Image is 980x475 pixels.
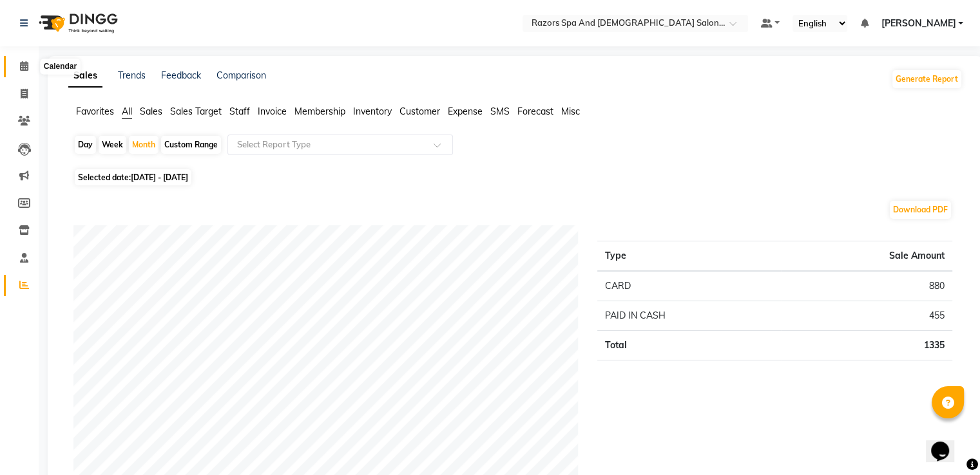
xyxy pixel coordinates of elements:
[33,5,121,41] img: logo
[781,301,952,331] td: 455
[76,106,114,117] span: Favorites
[597,301,781,331] td: PAID IN CASH
[926,424,967,462] iframe: chat widget
[129,136,159,154] div: Month
[99,136,126,154] div: Week
[161,70,201,81] a: Feedback
[41,59,80,75] div: Calendar
[399,106,440,117] span: Customer
[781,271,952,301] td: 880
[229,106,250,117] span: Staff
[122,106,132,117] span: All
[597,271,781,301] td: CARD
[597,331,781,360] td: Total
[892,70,961,88] button: Generate Report
[781,331,952,360] td: 1335
[561,106,580,117] span: Misc
[258,106,287,117] span: Invoice
[890,201,951,219] button: Download PDF
[75,169,191,185] span: Selected date:
[294,106,345,117] span: Membership
[131,172,188,182] span: [DATE] - [DATE]
[75,136,96,154] div: Day
[490,106,510,117] span: SMS
[448,106,483,117] span: Expense
[161,136,221,154] div: Custom Range
[881,17,956,30] span: [PERSON_NAME]
[353,106,392,117] span: Inventory
[597,241,781,272] th: Type
[118,70,146,81] a: Trends
[140,106,162,117] span: Sales
[781,241,952,272] th: Sale Amount
[216,70,266,81] a: Comparison
[517,106,553,117] span: Forecast
[170,106,222,117] span: Sales Target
